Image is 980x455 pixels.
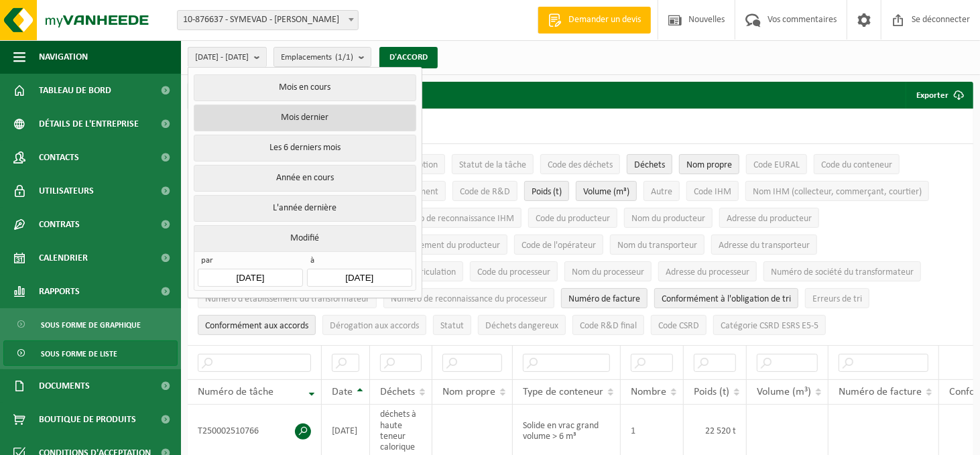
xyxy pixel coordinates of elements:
button: DéchetsDéchets : Activer pour trier [627,154,672,174]
button: Code des déchetsCode déchet : Activer pour trier [540,154,620,174]
font: Volume (m³) [583,187,629,197]
font: Nom du processeur [572,267,644,277]
font: Utilisateurs [39,186,94,196]
font: Emplacements [281,53,332,62]
font: Déchets dangereux [485,321,558,331]
button: Nom propreNom propre : Activer pour trier [679,154,739,174]
font: Numéro d'établissement du transformateur [205,294,369,304]
button: Modifié [194,225,416,251]
button: Nom du producteurNom du fabricant : Activer pour trier [624,208,713,228]
font: Les 6 derniers mois [269,143,341,153]
font: Poids (t) [532,187,562,197]
font: Documents [39,381,90,391]
button: Mois dernier [194,105,416,131]
button: Adresse du producteurAdresse du producteur : Activer pour trier [719,208,819,228]
a: Sous forme de graphique [3,312,178,337]
font: L'année dernière [273,203,336,213]
font: Numéro de facture [568,294,640,304]
button: D'ACCORD [379,47,438,68]
font: Exporter [916,91,948,100]
font: Numéro de reconnaissance du processeur [391,294,547,304]
span: 10-876637 - SYMEVAD - EVIN MALMAISON [177,10,359,30]
button: Exporter [906,82,972,109]
button: Adresse du processeurAdresse du processeur : activer pour trier [658,261,757,281]
font: Catégorie CSRD ESRS E5-5 [721,321,818,331]
button: Statut de la tâcheStatut de la tâche : Activer pour trier [452,154,534,174]
font: Code du conteneur [821,160,892,170]
font: Mois en cours [279,82,330,92]
font: Contrats [39,220,80,230]
font: Erreurs de tri [812,294,862,304]
button: Mois en cours [194,74,416,101]
button: Poids (t)Poids (t) : Activer pour trier [524,181,569,201]
button: Numéro d'établissement du transformateurNuméro d'établissement du transformateur : Activer pour t... [198,288,377,308]
a: Sous forme de liste [3,340,178,366]
button: Numéro de factureNuméro de facture : Activer pour trier [561,288,648,308]
font: Code R&D final [580,321,637,331]
font: Numéro de reconnaissance IHM [393,214,514,224]
font: Code de R&D [460,187,510,197]
font: Autre [651,187,672,197]
font: Conformément aux accords [205,321,308,331]
button: Conformément à l'obligation de tri : Activer pour trier [654,288,798,308]
font: Statut [440,321,464,331]
button: Dérogation aux accordsDéviation des accords : Activer pour trier [322,315,426,335]
button: Erreurs de triErreurs de tri : activer pour trier [805,288,869,308]
font: Volume (m³) [757,387,811,397]
button: Année en cours [194,165,416,192]
font: Nom du transporteur [617,241,697,251]
button: Emplacements(1/1) [273,47,371,67]
font: [DATE] [332,426,357,436]
font: Rapports [39,287,80,297]
button: Catégorie CSRD ESRS E5-5Catégorie CSRD ESRS E5-5 : Activer pour trier [713,315,826,335]
font: Nom du producteur [631,214,705,224]
font: Demander un devis [568,15,641,25]
button: AutreAutre : Activer pour trier [644,181,680,201]
font: D'ACCORD [389,53,428,62]
font: Numéro de tâche [198,387,273,397]
font: Adresse du processeur [666,267,749,277]
button: Code IHMCode IHM : Activer pour trier [686,181,739,201]
font: Numéro d'établissement du producteur [352,241,500,251]
font: 22 520 t [705,426,736,436]
font: Code CSRD [658,321,699,331]
button: L'année dernière [194,195,416,222]
font: Déchets [634,160,665,170]
font: Nom propre [686,160,732,170]
font: Code IHM [694,187,731,197]
font: Nombre [631,387,666,397]
font: par [201,256,213,265]
button: [DATE] - [DATE] [188,47,267,67]
span: 10-876637 - SYMEVAD - EVIN MALMAISON [178,11,358,29]
font: Sous forme de liste [41,350,117,359]
font: T250002510766 [198,426,259,436]
font: Nom propre [442,387,495,397]
font: Année en cours [276,173,334,183]
button: StatutStatut : Activer pour trier [433,315,471,335]
font: Adresse du transporteur [719,241,810,251]
button: Numéro de reconnaissance du processeurNuméro de reconnaissance du processeur : activer pour trier [383,288,554,308]
font: Tableau de bord [39,86,111,96]
button: Code CSRDCode CSRD : Activer pour trier [651,315,707,335]
font: 1 [631,426,635,436]
button: Numéro de société du transformateurNuméro de société du transformateur : Activer pour trier [763,261,921,281]
font: Vos commentaires [768,15,837,25]
font: Code EURAL [753,160,800,170]
font: Modifié [290,233,319,243]
button: Code de R&DCode R&D : Activer pour trier [452,181,517,201]
font: Calendrier [39,253,88,263]
button: Code du producteurCode producteur : Activer pour trier [528,208,617,228]
font: Détails de l'entreprise [39,119,139,129]
font: Code du processeur [477,267,550,277]
font: Numéro de facture [839,387,922,397]
button: Code R&D finalCode R&D final : activer pour trier [572,315,644,335]
font: (1/1) [335,53,353,62]
font: Nouvelles [688,15,725,25]
font: Mois dernier [281,113,328,123]
font: Boutique de produits [39,415,136,425]
font: Nom IHM (collecteur, commerçant, courtier) [753,187,922,197]
button: Les 6 derniers mois [194,135,416,161]
button: Code du processeurCode du processeur : Activer pour trier [470,261,558,281]
font: déchets à haute teneur calorique [380,409,416,452]
font: Contacts [39,153,79,163]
